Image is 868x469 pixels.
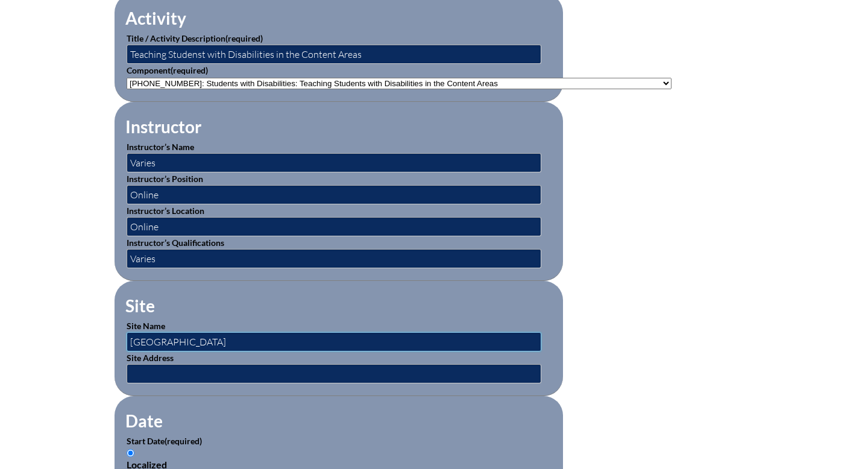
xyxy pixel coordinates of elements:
[127,174,203,184] label: Instructor’s Position
[127,78,671,89] select: activity_component[data][]
[124,411,164,431] legend: Date
[127,206,204,216] label: Instructor’s Location
[127,65,208,75] label: Component
[165,436,202,446] span: (required)
[171,65,208,75] span: (required)
[124,8,187,28] legend: Activity
[127,321,165,331] label: Site Name
[127,33,263,43] label: Title / Activity Description
[127,353,174,363] label: Site Address
[127,449,134,457] input: Localized
[124,295,156,316] legend: Site
[124,116,203,137] legend: Instructor
[127,436,202,446] label: Start Date
[127,238,224,248] label: Instructor’s Qualifications
[225,33,263,43] span: (required)
[127,142,194,152] label: Instructor’s Name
